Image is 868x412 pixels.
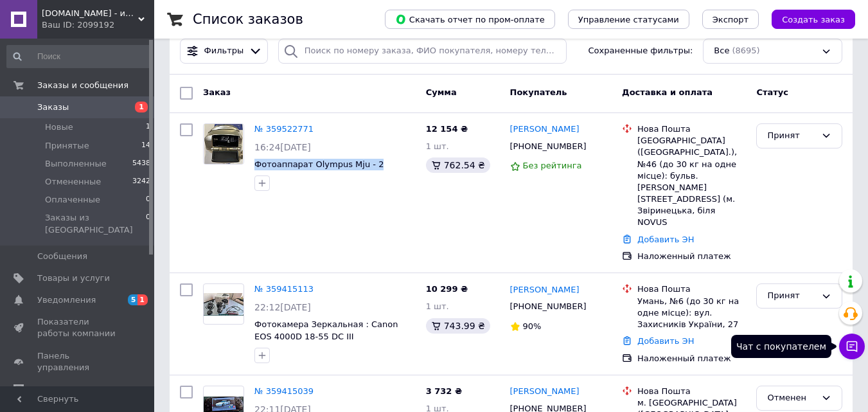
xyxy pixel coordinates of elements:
[45,212,146,235] span: Заказы из [GEOGRAPHIC_DATA]
[137,294,148,305] span: 1
[254,124,314,134] a: № 359522771
[510,141,587,151] span: [PHONE_NUMBER]
[203,123,244,165] a: Фото товару
[135,102,148,112] span: 1
[141,140,150,152] span: 14
[426,124,468,134] span: 12 154 ₴
[767,289,816,303] div: Принят
[637,386,746,397] div: Нова Пошта
[510,284,580,296] a: [PERSON_NAME]
[395,13,545,25] span: Скачать отчет по пром-оплате
[45,194,100,206] span: Оплаченные
[637,336,694,346] a: Добавить ЭН
[426,284,468,294] span: 10 299 ₴
[128,294,138,305] span: 5
[203,87,231,97] span: Заказ
[45,176,101,188] span: Отмененные
[37,294,96,306] span: Уведомления
[37,273,110,284] span: Товары и услуги
[45,158,107,170] span: Выполненные
[637,296,746,331] div: Умань, №6 (до 30 кг на одне місце): вул. Захисників України, 27
[637,235,694,244] a: Добавить ЭН
[622,87,713,97] span: Доставка и оплата
[732,46,759,55] span: (8695)
[254,319,398,341] a: Фотокамера Зеркальная : Canon EOS 4000D 18-55 DC III
[510,87,567,97] span: Покупатель
[426,141,449,151] span: 1 шт.
[385,10,555,29] button: Скачать отчет по пром-оплате
[637,251,746,262] div: Наложенный платеж
[713,15,748,24] span: Экспорт
[702,10,759,29] button: Экспорт
[426,157,490,173] div: 762.54 ₴
[6,45,152,68] input: Поиск
[146,212,150,235] span: 0
[589,45,693,57] span: Сохраненные фильтры:
[523,161,582,170] span: Без рейтинга
[37,102,69,113] span: Заказы
[426,386,462,396] span: 3 732 ₴
[42,8,138,19] span: Persona.net.ua - интернет магазин электроники и аксессуаров
[568,10,689,29] button: Управление статусами
[767,391,816,405] div: Отменен
[204,124,244,164] img: Фото товару
[426,318,490,334] div: 743.99 ₴
[132,176,150,188] span: 3242
[203,283,244,325] a: Фото товару
[714,45,729,57] span: Все
[254,284,314,294] a: № 359415113
[731,335,831,358] div: Чат с покупателем
[37,350,119,373] span: Панель управления
[45,121,73,133] span: Новые
[42,19,154,31] div: Ваш ID: 2099192
[510,386,580,398] a: [PERSON_NAME]
[637,283,746,295] div: Нова Пошта
[510,301,587,311] span: [PHONE_NUMBER]
[37,384,71,395] span: Отзывы
[510,123,580,136] a: [PERSON_NAME]
[37,316,119,339] span: Показатели работы компании
[193,12,303,27] h1: Список заказов
[637,135,746,229] div: [GEOGRAPHIC_DATA] ([GEOGRAPHIC_DATA].), №46 (до 30 кг на одне місце): бульв. [PERSON_NAME][STREET...
[146,194,150,206] span: 0
[132,158,150,170] span: 5438
[782,15,845,24] span: Создать заказ
[37,80,128,91] span: Заказы и сообщения
[426,301,449,311] span: 1 шт.
[756,87,788,97] span: Статус
[772,10,855,29] button: Создать заказ
[254,159,384,169] a: Фотоаппарат Olympus Mju - 2
[523,321,542,331] span: 90%
[278,39,567,64] input: Поиск по номеру заказа, ФИО покупателя, номеру телефона, Email, номеру накладной
[637,123,746,135] div: Нова Пошта
[254,386,314,396] a: № 359415039
[839,334,865,359] button: Чат с покупателем
[37,251,87,262] span: Сообщения
[426,87,457,97] span: Сумма
[759,14,855,24] a: Создать заказ
[767,129,816,143] div: Принят
[578,15,679,24] span: Управление статусами
[45,140,89,152] span: Принятые
[146,121,150,133] span: 1
[204,293,244,316] img: Фото товару
[254,142,311,152] span: 16:24[DATE]
[254,302,311,312] span: 22:12[DATE]
[637,353,746,364] div: Наложенный платеж
[204,45,244,57] span: Фильтры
